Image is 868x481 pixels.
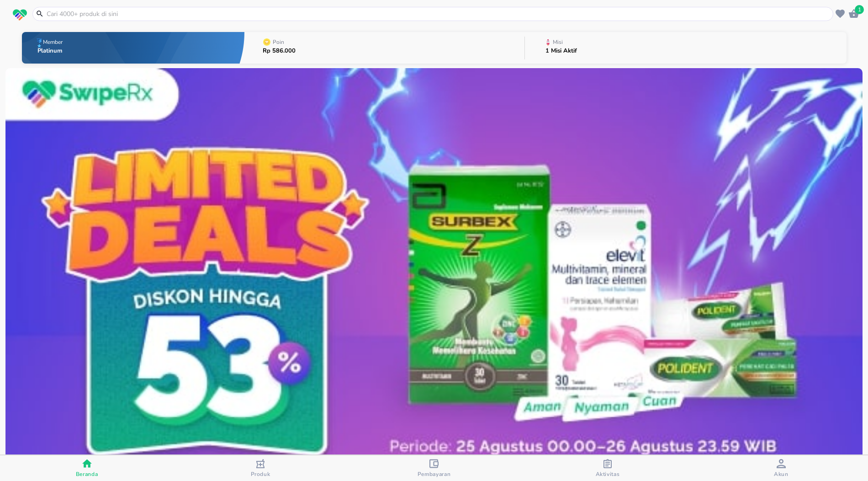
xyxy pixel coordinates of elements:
span: 1 [855,5,864,14]
span: Akun [774,470,789,478]
button: Aktivitas [521,455,694,481]
input: Cari 4000+ produk di sini [46,9,831,19]
span: Pembayaran [418,470,451,478]
p: Poin [273,39,284,45]
span: Produk [251,470,270,478]
span: Aktivitas [596,470,620,478]
button: Produk [174,455,347,481]
button: Misi1 Misi Aktif [525,30,847,66]
button: MemberPlatinum [22,30,244,66]
button: Akun [694,455,868,481]
button: 1 [847,7,861,21]
img: logo_swiperx_s.bd005f3b.svg [13,9,27,21]
p: Platinum [37,48,64,54]
button: Pembayaran [347,455,521,481]
p: Rp 586.000 [263,48,296,54]
p: Member [43,39,63,45]
p: Misi [553,39,563,45]
button: PoinRp 586.000 [244,30,524,66]
p: 1 Misi Aktif [545,48,577,54]
span: Beranda [76,470,98,478]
